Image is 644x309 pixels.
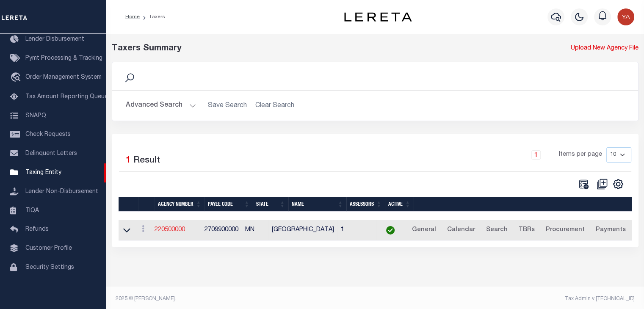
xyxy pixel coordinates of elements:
[253,197,288,212] th: State: activate to sort column ascending
[337,220,376,241] td: 1
[25,74,102,80] span: Order Management System
[25,246,72,251] span: Customer Profile
[571,44,638,53] a: Upload New Agency File
[112,42,504,55] div: Taxers Summary
[559,150,602,160] span: Items per page
[482,223,511,237] a: Search
[25,226,49,232] span: Refunds
[25,151,77,157] span: Delinquent Letters
[205,197,253,212] th: Payee Code: activate to sort column ascending
[25,113,46,119] span: SNAPQ
[346,197,385,212] th: Assessors: activate to sort column ascending
[515,223,539,237] a: TBRs
[25,170,61,176] span: Taxing Entity
[109,295,375,303] div: 2025 © [PERSON_NAME].
[25,207,39,213] span: TIQA
[126,97,196,114] button: Advanced Search
[25,55,102,61] span: Pymt Processing & Tracking
[10,72,24,83] i: travel_explore
[25,132,71,138] span: Check Requests
[25,189,98,195] span: Lender Non-Disbursement
[268,220,337,241] td: [GEOGRAPHIC_DATA]
[408,223,440,237] a: General
[133,154,160,168] label: Result
[385,197,414,212] th: Active: activate to sort column ascending
[531,150,541,160] a: 1
[288,197,346,212] th: Name: activate to sort column ascending
[201,220,242,241] td: 2709900000
[443,223,479,237] a: Calendar
[155,197,205,212] th: Agency Number: activate to sort column ascending
[126,156,131,165] span: 1
[617,8,634,25] img: svg+xml;base64,PHN2ZyB4bWxucz0iaHR0cDovL3d3dy53My5vcmcvMjAwMC9zdmciIHBvaW50ZXItZXZlbnRzPSJub25lIi...
[155,227,185,233] a: 220500000
[344,12,412,22] img: logo-dark.svg
[140,13,165,21] li: Taxers
[25,94,108,100] span: Tax Amount Reporting Queue
[25,265,74,270] span: Security Settings
[242,220,268,241] td: MN
[125,14,140,19] a: Home
[542,223,589,237] a: Procurement
[592,223,630,237] a: Payments
[381,295,635,303] div: Tax Admin v.[TECHNICAL_ID]
[386,226,395,235] img: check-icon-green.svg
[25,36,84,42] span: Lender Disbursement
